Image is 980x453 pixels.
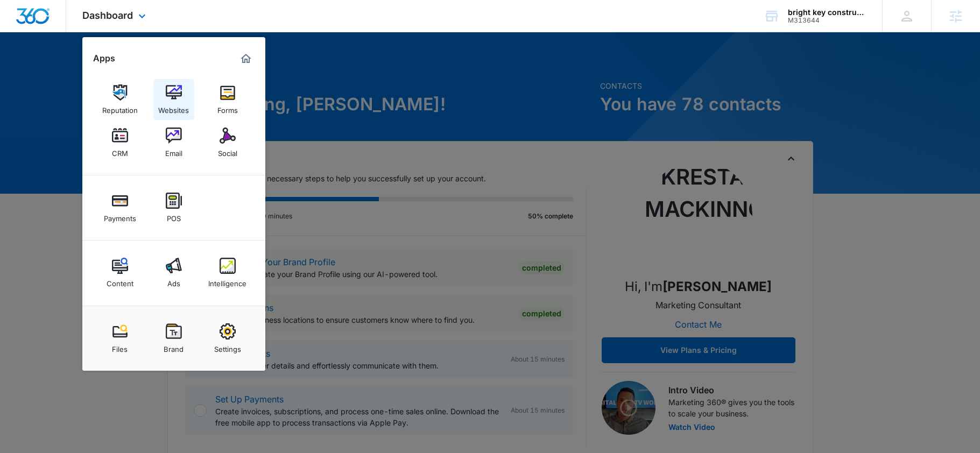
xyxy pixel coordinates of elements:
[82,10,133,21] span: Dashboard
[153,252,194,293] a: Ads
[153,79,194,120] a: Websites
[207,122,248,163] a: Social
[100,187,140,228] a: Payments
[788,17,866,24] div: account id
[112,339,128,353] div: Files
[167,274,180,288] div: Ads
[100,122,140,163] a: CRM
[153,122,194,163] a: Email
[217,101,238,115] div: Forms
[167,209,181,223] div: POS
[207,252,248,293] a: Intelligence
[788,8,866,17] div: account name
[93,53,115,63] h2: Apps
[218,144,237,158] div: Social
[158,101,189,115] div: Websites
[207,79,248,120] a: Forms
[207,318,248,359] a: Settings
[100,318,140,359] a: Files
[165,144,182,158] div: Email
[107,274,133,288] div: Content
[112,144,128,158] div: CRM
[237,50,255,67] a: Marketing 360® Dashboard
[153,318,194,359] a: Brand
[102,101,138,115] div: Reputation
[208,274,246,288] div: Intelligence
[214,339,241,353] div: Settings
[100,252,140,293] a: Content
[164,339,184,353] div: Brand
[100,79,140,120] a: Reputation
[104,209,136,223] div: Payments
[153,187,194,228] a: POS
